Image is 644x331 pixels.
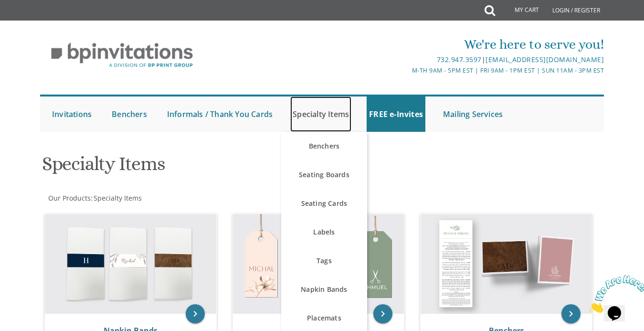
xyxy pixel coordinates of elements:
a: Specialty Items [290,96,351,132]
a: Tags [281,246,367,275]
a: Seating Cards [281,189,367,218]
img: Tags [233,214,404,314]
a: keyboard_arrow_right [561,304,581,323]
a: My Cart [494,1,546,20]
a: Labels [281,218,367,246]
a: keyboard_arrow_right [186,304,205,323]
a: Invitations [50,96,94,132]
a: Napkin Bands [281,275,367,304]
a: Seating Boards [281,160,367,189]
img: BP Invitation Loft [40,35,204,75]
a: Benchers [281,132,367,160]
a: keyboard_arrow_right [373,304,392,323]
div: | [229,54,604,65]
img: Chat attention grabber [4,4,63,42]
a: Mailing Services [441,96,505,132]
a: [EMAIL_ADDRESS][DOMAIN_NAME] [486,55,604,64]
img: Benchers [421,214,592,314]
a: Benchers [109,96,149,132]
span: Specialty Items [94,193,142,203]
div: M-Th 9am - 5pm EST | Fri 9am - 1pm EST | Sun 11am - 3pm EST [229,65,604,75]
iframe: chat widget [585,271,644,317]
div: : [40,193,322,203]
a: FREE e-Invites [367,96,425,132]
a: Informals / Thank You Cards [165,96,275,132]
a: 732.947.3597 [437,55,482,64]
img: Napkin Bands [45,214,216,314]
div: We're here to serve you! [229,35,604,54]
a: Specialty Items [93,193,142,203]
h1: Specialty Items [42,153,411,182]
a: Our Products [47,193,91,203]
